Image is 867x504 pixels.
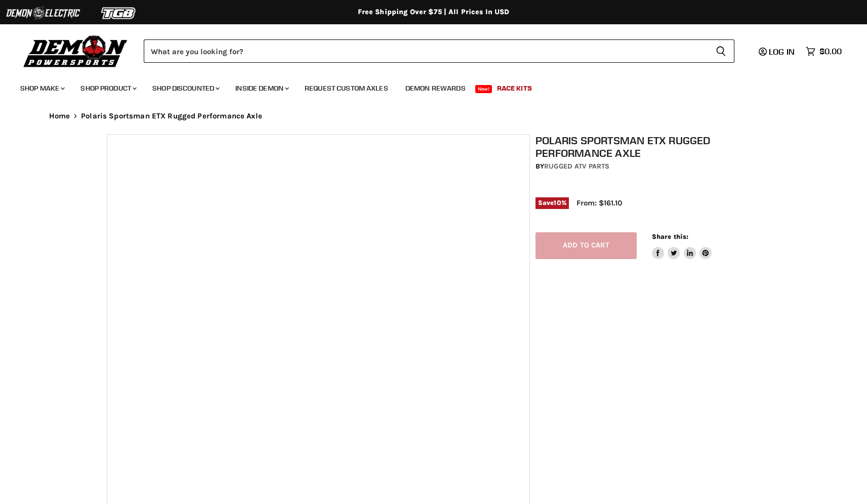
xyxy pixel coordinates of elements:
a: Shop Discounted [145,78,226,99]
div: by [535,161,766,172]
a: Home [49,112,70,120]
img: Demon Electric Logo 2 [5,4,81,23]
span: Share this: [652,233,688,240]
button: Search [708,39,734,63]
span: From: $161.10 [576,198,622,207]
span: Log in [769,47,795,57]
div: Free Shipping Over $75 | All Prices In USD [29,8,839,17]
span: New! [475,85,492,93]
img: TGB Logo 2 [81,4,157,23]
span: 10 [554,199,561,206]
span: $0.00 [819,47,842,56]
a: Race Kits [489,78,540,99]
aside: Share this: [652,232,712,259]
a: Demon Rewards [398,78,473,99]
input: Search [144,39,708,63]
a: Request Custom Axles [297,78,396,99]
span: Save % [535,197,569,208]
a: Inside Demon [228,78,295,99]
a: Rugged ATV Parts [544,162,609,171]
a: Log in [754,47,801,56]
ul: Main menu [13,74,839,99]
a: $0.00 [801,44,847,59]
a: Shop Product [73,78,143,99]
span: Polaris Sportsman ETX Rugged Performance Axle [81,112,262,120]
h1: Polaris Sportsman ETX Rugged Performance Axle [535,134,766,159]
form: Product [144,39,734,63]
nav: Breadcrumbs [29,112,839,120]
a: Shop Make [13,78,71,99]
img: Demon Powersports [20,33,131,69]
